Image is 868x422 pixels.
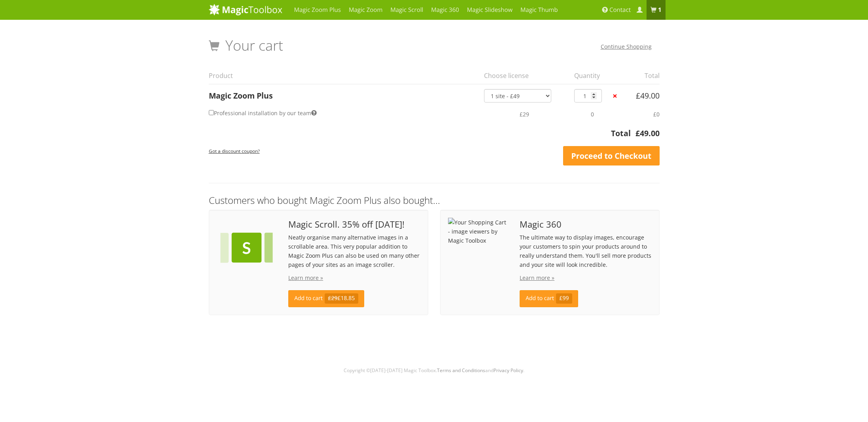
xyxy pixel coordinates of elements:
[569,67,611,84] th: Quantity
[635,128,640,139] span: £
[520,233,651,269] p: The ultimate way to display images, encourage your customers to spin your products around to real...
[209,127,631,144] th: Total
[609,6,631,14] span: Contact
[520,274,554,281] a: Learn more »
[601,43,652,50] a: Continue Shopping
[328,295,337,302] s: £29
[556,293,572,304] span: £99
[209,144,260,157] a: Got a discount coupon?
[209,4,282,15] img: MagicToolbox.com - Image tools for your website
[494,367,523,374] a: Privacy Policy
[209,107,317,119] label: Professional installation by our team
[653,110,660,118] span: £0
[626,67,660,84] th: Total
[209,195,660,205] h3: Customers who bought Magic Zoom Plus also bought...
[437,367,485,374] a: Terms and Conditions
[611,92,619,100] a: ×
[288,233,420,269] p: Neatly organise many alternative images in a scrollable area. This very popular addition to Magic...
[288,274,323,281] a: Learn more »
[563,146,660,166] a: Proceed to Checkout
[635,128,660,139] bdi: 49.00
[209,67,479,84] th: Product
[209,38,283,53] h1: Your cart
[325,293,358,304] span: £18.85
[217,218,277,278] img: Your Shopping Cart - image viewers by Magic Toolbox
[636,90,660,101] bdi: 49.00
[209,148,260,154] small: Got a discount coupon?
[636,90,640,101] span: £
[569,103,611,125] td: 0
[288,290,364,307] a: Add to cart£29£18.85
[520,220,651,229] span: Magic 360
[209,110,214,115] input: Professional installation by our team
[520,290,578,307] a: Add to cart£99
[479,103,569,125] td: £29
[574,89,602,103] input: Qty
[288,220,420,229] span: Magic Scroll. 35% off [DATE]!
[209,90,273,101] a: Magic Zoom Plus
[479,67,569,84] th: Choose license
[658,6,662,14] b: 1
[448,218,508,245] img: Your Shopping Cart - image viewers by Magic Toolbox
